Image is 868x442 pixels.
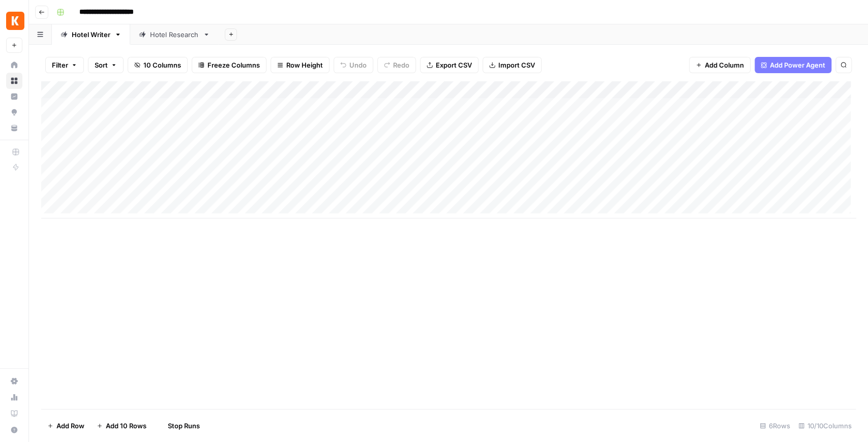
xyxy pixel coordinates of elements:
[153,418,206,434] button: Stop Runs
[91,418,153,434] button: Add 10 Rows
[207,60,260,70] span: Freeze Columns
[420,57,478,73] button: Export CSV
[349,60,367,70] span: Undo
[56,421,84,431] span: Add Row
[334,57,373,73] button: Undo
[52,24,130,45] a: Hotel Writer
[705,60,744,70] span: Add Column
[689,57,751,73] button: Add Column
[6,405,22,422] a: Learning Hub
[6,373,22,389] a: Settings
[88,57,124,73] button: Sort
[770,60,825,70] span: Add Power Agent
[95,60,108,70] span: Sort
[6,88,22,105] a: Insights
[72,29,110,40] div: Hotel Writer
[6,8,22,34] button: Workspace: Kayak
[794,418,856,434] div: 10/10 Columns
[6,422,22,438] button: Help + Support
[271,57,330,73] button: Row Height
[168,421,200,431] span: Stop Runs
[755,57,831,73] button: Add Power Agent
[6,12,24,30] img: Kayak Logo
[150,29,199,40] div: Hotel Research
[45,57,84,73] button: Filter
[6,389,22,405] a: Usage
[106,421,146,431] span: Add 10 Rows
[6,57,22,73] a: Home
[6,104,22,120] a: Opportunities
[192,57,266,73] button: Freeze Columns
[52,60,68,70] span: Filter
[143,60,181,70] span: 10 Columns
[393,60,409,70] span: Redo
[498,60,535,70] span: Import CSV
[6,73,22,89] a: Browse
[483,57,542,73] button: Import CSV
[6,120,22,136] a: Your Data
[41,418,91,434] button: Add Row
[128,57,188,73] button: 10 Columns
[286,60,323,70] span: Row Height
[130,24,219,45] a: Hotel Research
[756,418,794,434] div: 6 Rows
[377,57,416,73] button: Redo
[436,60,472,70] span: Export CSV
